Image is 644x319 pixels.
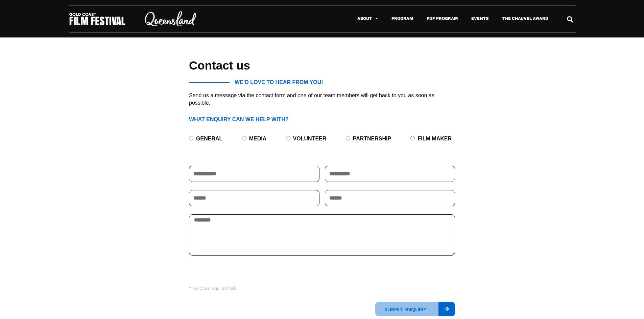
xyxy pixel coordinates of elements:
[353,136,391,141] label: Partnership
[420,11,464,26] a: PDF Program
[564,14,575,25] div: Search
[189,59,455,71] h1: Contact us
[189,116,455,123] h4: What enquiry can we help with?
[189,284,292,291] p: * Indicates required field
[293,136,327,141] label: Volunteer
[249,136,267,141] label: Media
[464,11,496,26] a: Events
[212,11,555,26] nav: Menu
[375,302,438,316] span: Submit enquiry
[351,11,385,26] a: About
[385,11,420,26] a: Program
[235,80,323,85] span: WE’D LOVE TO HEAR FROM YOU!
[496,11,555,26] a: The Chauvel Award
[189,92,455,107] p: Send us a message via the contact form and one of our team members will get back to you as soon a...
[418,136,452,141] label: Film Maker
[375,302,455,316] button: Submit enquiry
[196,136,222,141] label: General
